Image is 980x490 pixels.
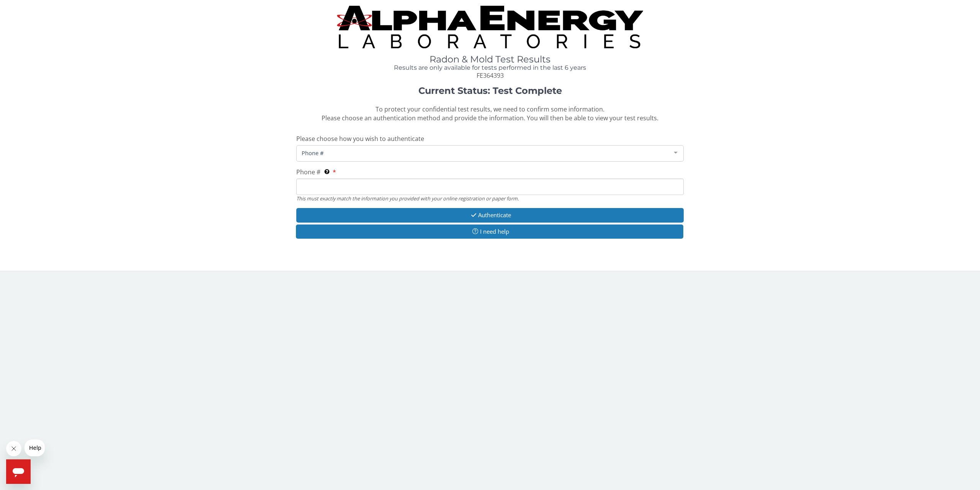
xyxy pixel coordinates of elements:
button: Authenticate [296,208,684,222]
iframe: Button to launch messaging window [6,459,31,484]
iframe: Close message [6,441,21,456]
iframe: Message from company [24,439,45,456]
h1: Radon & Mold Test Results [296,54,684,64]
span: To protect your confidential test results, we need to confirm some information. Please choose an ... [322,105,658,122]
h4: Results are only available for tests performed in the last 6 years [296,64,684,71]
span: Please choose how you wish to authenticate [296,134,424,143]
span: Phone # [300,149,668,157]
strong: Current Status: Test Complete [418,85,562,96]
div: This must exactly match the information you provided with your online registration or paper form. [296,195,684,202]
button: I need help [296,225,683,239]
img: TightCrop.jpg [337,6,643,48]
span: Phone # [296,168,320,176]
span: FE364393 [477,71,504,80]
